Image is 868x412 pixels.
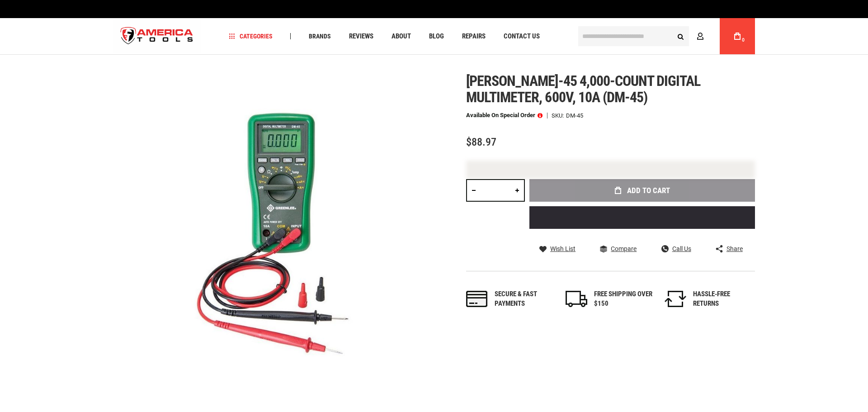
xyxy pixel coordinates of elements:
[665,291,686,307] img: returns
[742,38,745,43] span: 0
[566,113,583,118] div: DM-45
[552,113,566,118] strong: SKU
[309,33,331,39] span: Brands
[113,19,201,53] img: America Tools
[113,19,201,53] a: store logo
[594,289,653,309] div: FREE SHIPPING OVER $150
[600,245,637,253] a: Compare
[566,291,587,307] img: shipping
[462,33,486,40] span: Repairs
[672,28,689,45] button: Search
[504,33,540,40] span: Contact Us
[392,33,411,40] span: About
[466,72,700,106] span: [PERSON_NAME]-45 4,000-count digital multimeter, 600v, 10a (dm-45)
[425,30,448,43] a: Blog
[458,30,490,43] a: Repairs
[387,30,415,43] a: About
[729,18,746,54] a: 0
[726,246,743,252] span: Share
[539,245,576,253] a: Wish List
[466,136,496,148] span: $88.97
[672,246,691,252] span: Call Us
[550,246,576,252] span: Wish List
[466,112,542,118] p: Available on Special Order
[429,33,444,40] span: Blog
[693,289,752,309] div: HASSLE-FREE RETURNS
[495,289,553,309] div: Secure & fast payments
[661,245,691,253] a: Call Us
[229,33,273,39] span: Categories
[225,30,277,43] a: Categories
[113,73,434,394] img: main product photo
[611,246,637,252] span: Compare
[305,30,335,43] a: Brands
[345,30,377,43] a: Reviews
[349,33,373,40] span: Reviews
[500,30,544,43] a: Contact Us
[466,291,488,307] img: payments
